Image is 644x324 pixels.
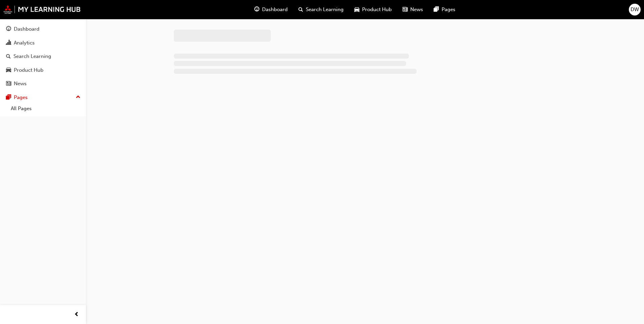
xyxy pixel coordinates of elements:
[6,95,11,101] span: pages-icon
[6,54,11,60] span: search-icon
[13,53,51,60] div: Search Learning
[6,26,11,32] span: guage-icon
[76,93,80,102] span: up-icon
[6,67,11,73] span: car-icon
[629,4,641,15] button: DW
[254,5,259,14] span: guage-icon
[3,64,83,76] a: Product Hub
[428,3,461,17] a: pages-iconPages
[349,3,397,17] a: car-iconProduct Hub
[354,5,359,14] span: car-icon
[6,40,11,46] span: chart-icon
[14,39,35,47] div: Analytics
[6,81,11,87] span: news-icon
[631,6,639,13] span: DW
[14,94,28,101] div: Pages
[3,23,83,35] a: Dashboard
[249,3,293,17] a: guage-iconDashboard
[434,5,439,14] span: pages-icon
[298,5,303,14] span: search-icon
[14,25,39,33] div: Dashboard
[3,50,83,63] a: Search Learning
[14,66,43,74] div: Product Hub
[402,5,408,14] span: news-icon
[397,3,428,17] a: news-iconNews
[3,22,83,91] button: DashboardAnalyticsSearch LearningProduct HubNews
[3,5,81,14] img: mmal
[3,91,83,104] button: Pages
[293,3,349,17] a: search-iconSearch Learning
[442,6,455,13] span: Pages
[262,6,288,13] span: Dashboard
[8,103,83,114] a: All Pages
[3,77,83,90] a: News
[410,6,423,13] span: News
[306,6,344,13] span: Search Learning
[14,80,27,88] div: News
[3,37,83,49] a: Analytics
[74,311,79,319] span: prev-icon
[362,6,392,13] span: Product Hub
